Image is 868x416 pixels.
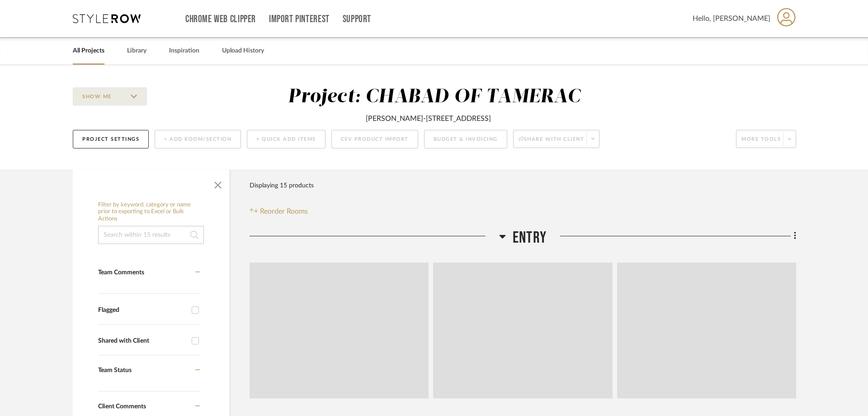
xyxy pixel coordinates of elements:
[209,174,227,192] button: Close
[98,226,204,244] input: Search within 15 results
[98,337,187,345] div: Shared with Client
[222,45,264,57] a: Upload History
[250,177,314,195] div: Displaying 15 products
[98,367,132,373] span: Team Status
[73,130,149,148] button: Project Settings
[127,45,146,57] a: Library
[736,130,796,148] button: More tools
[98,306,187,314] div: Flagged
[98,201,204,223] h6: Filter by keyword, category or name prior to exporting to Excel or Bulk Actions
[98,403,146,410] span: Client Comments
[169,45,199,57] a: Inspiration
[185,15,256,23] a: Chrome Web Clipper
[513,228,547,248] span: ENTRY
[693,13,770,24] span: Hello, [PERSON_NAME]
[98,269,144,276] span: Team Comments
[260,206,308,217] span: Reorder Rooms
[247,130,325,148] button: + Quick Add Items
[741,136,781,149] span: More tools
[424,130,507,148] button: Budget & Invoicing
[250,206,308,217] button: Reorder Rooms
[331,130,418,148] button: CSV Product Import
[155,130,241,148] button: + Add Room/Section
[288,87,580,106] div: Project: CHABAD OF TAMERAC
[519,136,585,149] span: Share with client
[269,15,330,23] a: Import Pinterest
[513,130,600,148] button: Share with client
[343,15,371,23] a: Support
[73,45,104,57] a: All Projects
[366,113,491,124] div: [PERSON_NAME]-[STREET_ADDRESS]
